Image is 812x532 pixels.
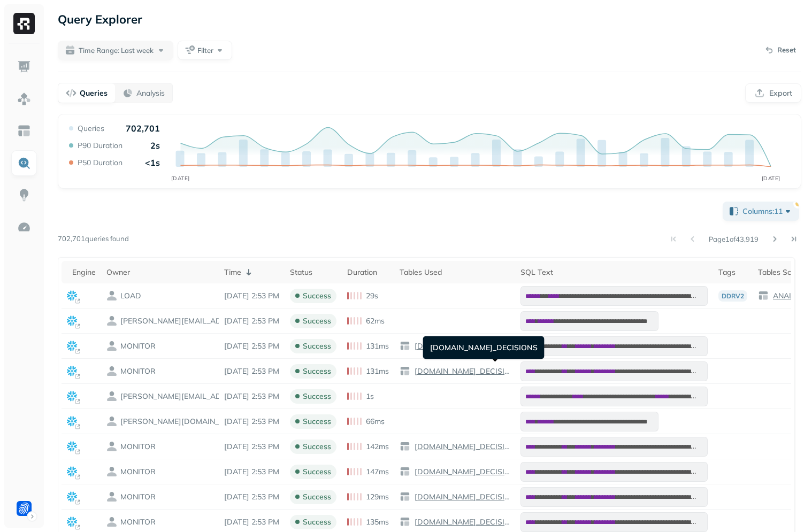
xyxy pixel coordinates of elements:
p: success [303,492,331,502]
div: SQL Text [520,267,708,277]
img: Dashboard [17,60,31,74]
a: [DOMAIN_NAME]_DECISIONS [410,492,510,502]
img: table [400,516,410,527]
p: [DOMAIN_NAME]_DECISIONS [412,341,510,351]
p: Sep 17, 2025 2:53 PM [224,341,279,351]
img: table [400,491,410,502]
span: Time Range: Last week [79,45,154,56]
img: Forter [17,501,32,516]
p: ORIN.BIBAS@FORTER.COM [120,316,227,326]
p: Queries [78,124,104,134]
p: [DOMAIN_NAME]_DECISIONS [412,517,510,527]
p: [DOMAIN_NAME]_DECISIONS [412,467,510,477]
p: Sep 17, 2025 2:53 PM [224,391,279,402]
p: 2s [150,140,160,151]
p: success [303,442,331,452]
img: Query Explorer [17,156,31,170]
button: Columns:11 [723,202,799,221]
p: 131ms [366,341,389,351]
p: Sep 17, 2025 2:53 PM [224,417,279,427]
p: Reset [777,45,796,56]
p: success [303,417,331,427]
p: success [303,517,331,527]
button: Export [745,83,801,103]
p: MONITOR [120,341,156,351]
tspan: [DATE] [171,175,190,181]
p: Sep 17, 2025 2:53 PM [224,442,279,452]
a: [DOMAIN_NAME]_DECISIONS [410,341,510,351]
p: Sep 17, 2025 2:53 PM [224,316,279,326]
span: Columns: 11 [742,206,793,217]
p: 135ms [366,517,389,527]
div: Tags [718,267,747,277]
div: [DOMAIN_NAME]_DECISIONS [423,336,545,359]
p: success [303,391,331,402]
p: 131ms [366,366,389,376]
p: Query Explorer [58,10,142,29]
a: [DOMAIN_NAME]_DECISIONS [410,442,510,452]
img: Assets [17,92,31,106]
div: Engine [72,267,96,277]
img: table [400,466,410,477]
p: [DOMAIN_NAME]_DECISIONS [412,442,510,452]
p: Analysis [136,88,165,98]
p: 29s [366,291,378,301]
div: Duration [347,267,389,277]
img: Optimization [17,220,31,234]
span: Filter [197,45,213,56]
p: 1s [366,391,374,402]
tspan: [DATE] [762,175,780,181]
p: Sep 17, 2025 2:53 PM [224,467,279,477]
img: Asset Explorer [17,124,31,138]
a: [DOMAIN_NAME]_DECISIONS [410,467,510,477]
p: P50 Duration [78,158,122,168]
p: Page 1 of 43,919 [709,234,759,244]
p: success [303,366,331,376]
p: 62ms [366,316,385,326]
div: Owner [106,267,213,277]
img: Insights [17,188,31,202]
p: P90 Duration [78,141,122,151]
p: 129ms [366,492,389,502]
p: success [303,316,331,326]
a: [DOMAIN_NAME]_DECISIONS [410,366,510,376]
p: LOAD [120,291,141,301]
img: table [400,341,410,351]
p: MONITOR [120,492,156,502]
button: Time Range: Last week [58,41,173,60]
p: 142ms [366,442,389,452]
p: Sep 17, 2025 2:53 PM [224,291,279,301]
p: MONITOR [120,366,156,376]
p: 702,701 queries found [58,234,129,244]
p: NOGA.SILK@FORTER.COM [120,417,227,427]
img: table [400,441,410,452]
p: success [303,341,331,351]
div: Time [224,266,279,279]
p: 702,701 [126,123,160,134]
p: ORIN.BIBAS@FORTER.COM [120,391,227,402]
p: DDRv2 [718,290,747,302]
p: 147ms [366,467,389,477]
p: 66ms [366,417,385,427]
p: Sep 17, 2025 2:53 PM [224,366,279,376]
p: success [303,467,331,477]
p: MONITOR [120,467,156,477]
p: MONITOR [120,442,156,452]
p: [DOMAIN_NAME]_DECISIONS [412,492,510,502]
img: table [758,290,769,301]
a: [DOMAIN_NAME]_DECISIONS [410,517,510,527]
p: <1s [145,157,160,168]
div: Tables Used [400,267,510,277]
button: Reset [759,42,801,59]
button: Filter [178,41,232,60]
p: MONITOR [120,517,156,527]
img: table [400,366,410,376]
p: Sep 17, 2025 2:53 PM [224,492,279,502]
p: [DOMAIN_NAME]_DECISIONS [412,366,510,376]
p: Queries [80,88,108,98]
p: Sep 17, 2025 2:53 PM [224,517,279,527]
p: success [303,291,331,301]
img: Ryft [13,13,35,34]
div: Status [290,267,336,277]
